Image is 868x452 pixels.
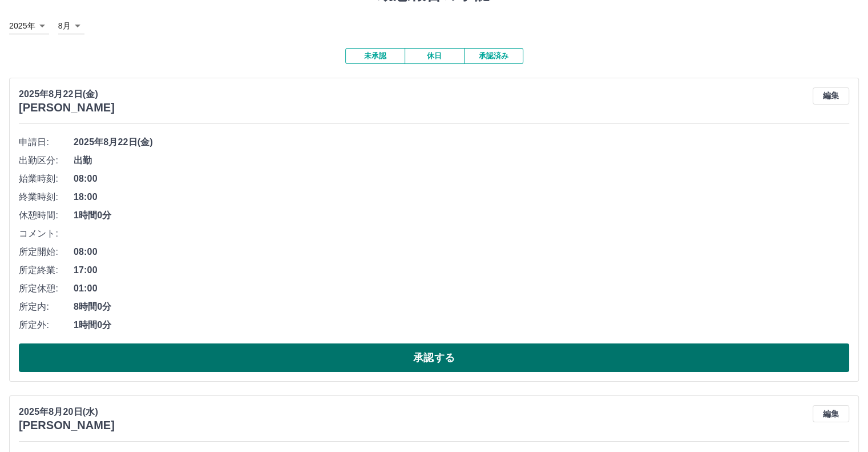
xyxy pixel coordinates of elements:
span: 所定終業: [19,263,74,277]
p: 2025年8月22日(金) [19,87,115,101]
span: 出勤 [74,154,849,167]
span: 所定内: [19,300,74,314]
h3: [PERSON_NAME] [19,419,115,432]
button: 編集 [813,87,849,105]
span: 所定外: [19,318,74,332]
h3: [PERSON_NAME] [19,101,115,114]
span: 08:00 [74,172,849,186]
span: 17:00 [74,263,849,277]
div: 2025年 [9,18,49,34]
span: 1時間0分 [74,209,849,222]
span: 所定休憩: [19,282,74,295]
button: 承認済み [464,48,523,64]
span: 1時間0分 [74,318,849,332]
p: 2025年8月20日(水) [19,405,115,419]
span: 2025年8月22日(金) [74,135,849,149]
span: 終業時刻: [19,190,74,204]
button: 未承認 [345,48,405,64]
span: 18:00 [74,190,849,204]
span: 所定開始: [19,245,74,259]
span: 8時間0分 [74,300,849,314]
span: 申請日: [19,135,74,149]
button: 承認する [19,343,849,372]
button: 編集 [813,405,849,422]
span: 出勤区分: [19,154,74,167]
span: コメント: [19,227,74,241]
span: 01:00 [74,282,849,295]
span: 08:00 [74,245,849,259]
div: 8月 [58,18,84,34]
span: 始業時刻: [19,172,74,186]
button: 休日 [405,48,464,64]
span: 休憩時間: [19,209,74,222]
